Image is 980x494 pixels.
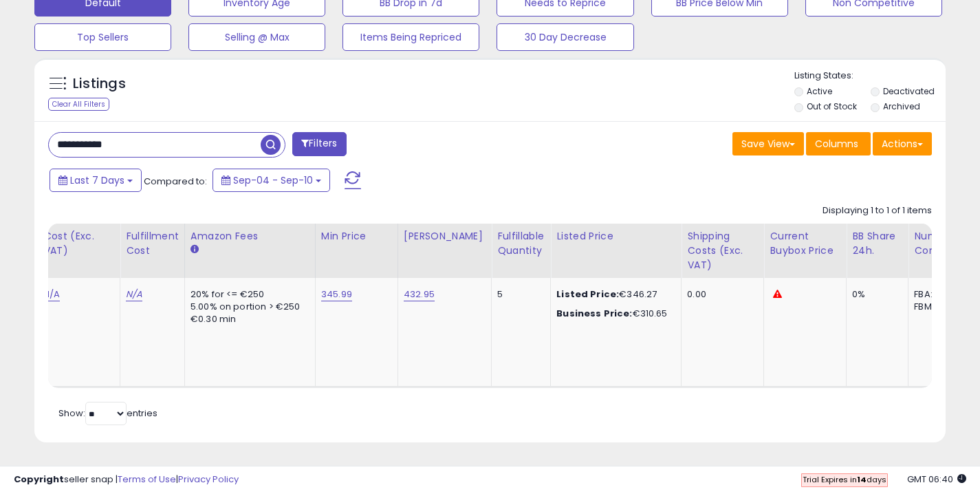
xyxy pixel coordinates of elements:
[48,98,109,111] div: Clear All Filters
[806,132,871,155] button: Columns
[857,474,867,485] b: 14
[556,229,675,244] div: Listed Price
[73,74,126,94] h5: Listings
[144,175,207,188] span: Compared to:
[178,473,239,486] a: Privacy Policy
[43,288,60,301] a: N/A
[687,229,758,272] div: Shipping Costs (Exc. VAT)
[43,229,114,258] div: Cost (Exc. VAT)
[807,85,832,97] label: Active
[770,229,840,258] div: Current Buybox Price
[233,173,313,187] span: Sep-04 - Sep-10
[556,288,671,301] div: €346.27
[497,288,540,301] div: 5
[34,23,171,51] button: Top Sellers
[732,132,804,155] button: Save View
[126,229,179,258] div: Fulfillment Cost
[852,288,897,301] div: 0%
[883,85,935,97] label: Deactivated
[190,288,305,301] div: 20% for <= €250
[118,473,176,486] a: Terms of Use
[404,229,486,244] div: [PERSON_NAME]
[70,173,124,187] span: Last 7 Days
[188,23,325,51] button: Selling @ Max
[807,100,857,112] label: Out of Stock
[190,229,309,244] div: Amazon Fees
[914,288,959,301] div: FBA: 0
[873,132,932,155] button: Actions
[907,473,966,486] span: 2025-09-18 06:40 GMT
[497,229,545,258] div: Fulfillable Quantity
[50,169,142,192] button: Last 7 Days
[126,288,142,301] a: N/A
[14,473,64,486] strong: Copyright
[190,244,199,256] small: Amazon Fees.
[914,301,959,313] div: FBM: 0
[852,229,902,258] div: BB Share 24h.
[58,407,157,420] span: Show: entries
[823,204,932,217] div: Displaying 1 to 1 of 1 items
[883,100,920,112] label: Archived
[815,137,858,151] span: Columns
[556,308,671,320] div: €310.65
[404,288,435,301] a: 432.95
[213,169,330,192] button: Sep-04 - Sep-10
[914,229,964,258] div: Num of Comp.
[321,288,352,301] a: 345.99
[556,307,632,320] b: Business Price:
[342,23,479,51] button: Items Being Repriced
[14,473,239,486] div: seller snap | |
[190,313,305,325] div: €0.30 min
[556,288,619,301] b: Listed Price:
[321,229,392,244] div: Min Price
[687,288,753,301] div: 0.00
[794,69,946,83] p: Listing States:
[190,301,305,313] div: 5.00% on portion > €250
[497,23,633,51] button: 30 Day Decrease
[292,132,346,156] button: Filters
[803,474,886,485] span: Trial Expires in days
